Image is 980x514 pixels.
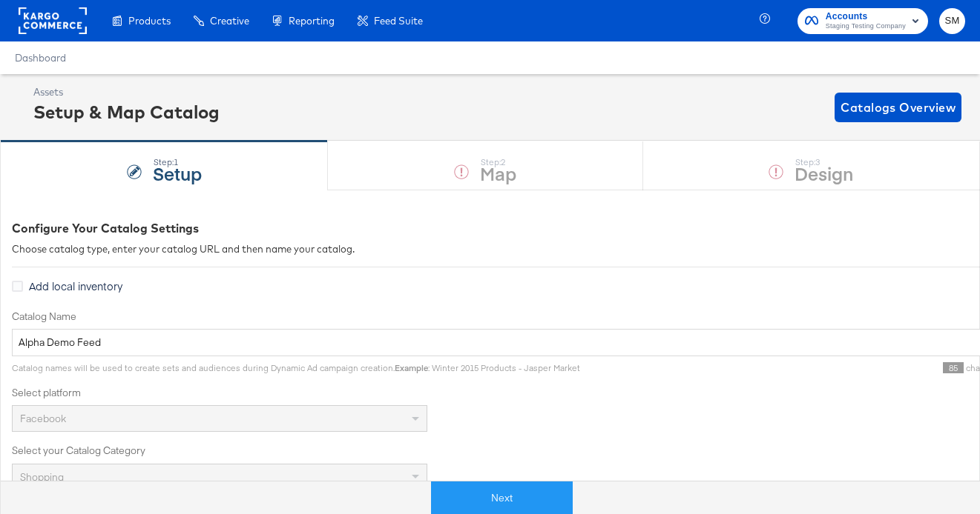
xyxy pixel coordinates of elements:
[374,15,423,27] span: Feed Suite
[395,362,428,373] strong: Example
[841,97,956,118] span: Catalogs Overview
[15,52,66,64] a: Dashboard
[153,157,202,167] div: Step: 1
[826,9,906,24] span: Accounts
[939,8,965,34] button: SM
[20,412,66,425] span: Facebook
[12,362,580,373] span: Catalog names will be used to create sets and audiences during Dynamic Ad campaign creation. : Wi...
[29,278,122,293] span: Add local inventory
[943,362,964,373] span: 85
[945,13,959,30] span: SM
[826,21,906,33] span: Staging Testing Company
[210,15,249,27] span: Creative
[33,85,220,99] div: Assets
[798,8,928,34] button: AccountsStaging Testing Company
[289,15,335,27] span: Reporting
[128,15,171,27] span: Products
[835,93,961,122] button: Catalogs Overview
[153,161,202,185] strong: Setup
[33,99,220,124] div: Setup & Map Catalog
